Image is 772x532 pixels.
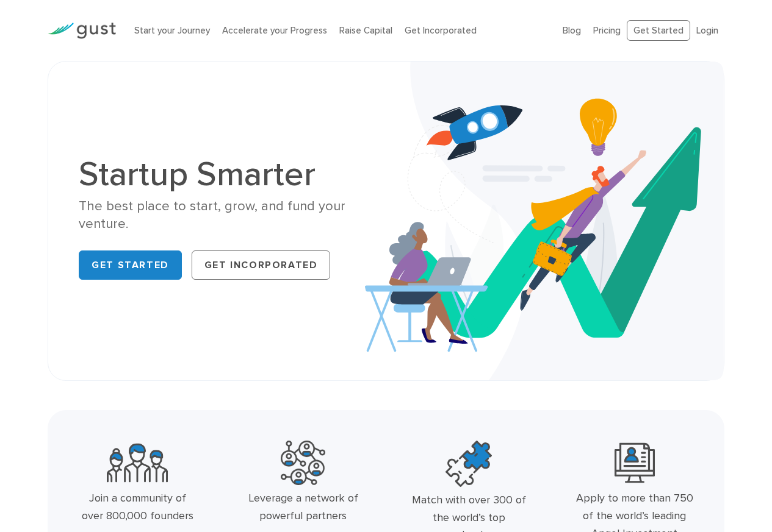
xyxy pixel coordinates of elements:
[79,250,182,280] a: Get Started
[446,441,492,487] img: Top Accelerators
[78,490,196,525] div: Join a community of over 800,000 founders
[563,25,581,36] a: Blog
[615,441,655,485] img: Leading Angel Investment
[593,25,621,36] a: Pricing
[222,25,327,36] a: Accelerate your Progress
[339,25,392,36] a: Raise Capital
[107,441,168,485] img: Community Founders
[281,441,325,485] img: Powerful Partners
[79,197,377,233] div: The best place to start, grow, and fund your venture.
[134,25,210,36] a: Start your Journey
[627,20,690,41] a: Get Started
[48,23,116,39] img: Gust Logo
[365,62,724,380] img: Startup Smarter Hero
[244,490,362,525] div: Leverage a network of powerful partners
[405,25,477,36] a: Get Incorporated
[696,25,718,36] a: Login
[79,157,377,191] h1: Startup Smarter
[192,250,331,280] a: Get Incorporated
